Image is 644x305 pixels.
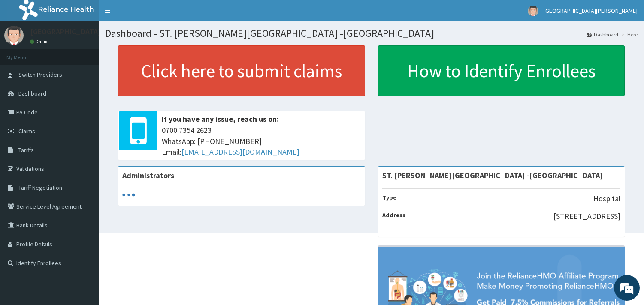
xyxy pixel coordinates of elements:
span: Switch Providers [18,71,62,78]
b: Type [382,194,396,201]
span: Tariff Negotiation [18,184,62,191]
strong: ST. [PERSON_NAME][GEOGRAPHIC_DATA] -[GEOGRAPHIC_DATA] [382,170,603,180]
p: Hospital [593,193,620,204]
b: If you have any issue, reach us on: [162,114,279,124]
p: [GEOGRAPHIC_DATA][PERSON_NAME] [30,28,157,36]
svg: audio-loading [122,188,135,201]
a: How to Identify Enrollees [378,45,625,96]
span: Claims [18,127,35,135]
a: Click here to submit claims [118,45,365,96]
b: Administrators [122,170,174,180]
img: User Image [4,26,24,45]
span: Tariffs [18,146,34,154]
a: Dashboard [587,31,618,38]
span: [GEOGRAPHIC_DATA][PERSON_NAME] [544,7,638,15]
span: Dashboard [18,90,46,97]
span: 0700 7354 2623 WhatsApp: [PHONE_NUMBER] Email: [162,125,361,158]
b: Address [382,211,405,219]
h1: Dashboard - ST. [PERSON_NAME][GEOGRAPHIC_DATA] -[GEOGRAPHIC_DATA] [105,28,638,39]
img: User Image [528,6,538,16]
li: Here [619,31,638,38]
a: Online [30,39,51,45]
p: [STREET_ADDRESS] [553,211,620,222]
a: [EMAIL_ADDRESS][DOMAIN_NAME] [181,147,299,157]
